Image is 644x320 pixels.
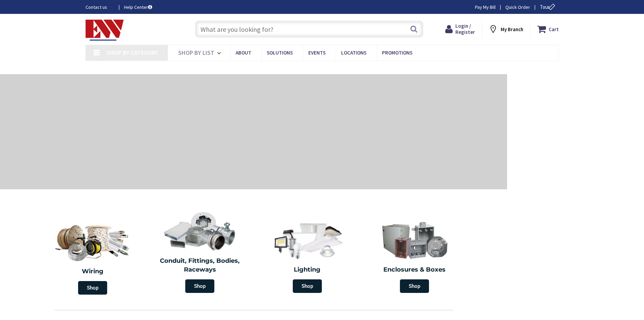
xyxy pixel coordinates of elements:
[505,4,530,10] a: Quick Order
[255,217,359,296] a: Lighting Shop
[488,23,523,35] div: My Branch
[195,21,423,38] input: What are you looking for?
[236,49,251,56] span: About
[124,4,152,10] a: Help Center
[267,49,293,56] span: Solutions
[42,267,143,276] h2: Wiring
[549,23,559,35] strong: Cart
[341,49,366,56] span: Locations
[400,279,429,293] span: Shop
[455,23,475,35] span: Login / Register
[106,49,158,57] span: Shop By Category
[366,265,463,274] h2: Enclosures & Boxes
[501,26,523,33] strong: My Branch
[540,4,557,10] span: Tour
[86,20,124,41] img: Electrical Wholesalers, Inc.
[308,49,326,56] span: Events
[151,257,249,274] h2: Conduit, Fittings, Bodies, Raceways
[293,279,322,293] span: Shop
[537,23,559,35] a: Cart
[39,217,146,298] a: Wiring Shop
[78,281,107,295] span: Shop
[148,208,252,296] a: Conduit, Fittings, Bodies, Raceways Shop
[445,23,475,35] a: Login / Register
[185,279,214,293] span: Shop
[382,49,412,56] span: Promotions
[475,4,496,10] a: Pay My Bill
[86,4,113,10] a: Contact us
[259,265,356,274] h2: Lighting
[178,49,214,57] span: Shop By List
[363,217,467,296] a: Enclosures & Boxes Shop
